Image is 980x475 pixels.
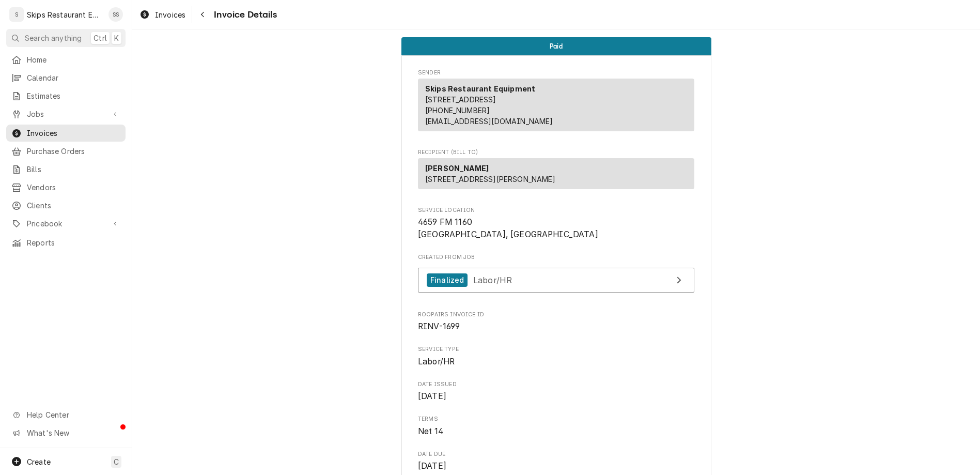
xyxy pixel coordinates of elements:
[418,79,694,131] div: Sender
[27,237,120,248] span: Reports
[418,450,694,472] div: Date Due
[418,253,694,298] div: Created From Job
[27,72,120,83] span: Calendar
[6,125,126,142] a: Invoices
[418,450,694,458] span: Date Due
[6,424,126,441] a: Go to What's New
[6,406,126,423] a: Go to Help Center
[108,7,123,22] div: Shan Skipper's Avatar
[550,43,563,50] span: Paid
[418,206,694,241] div: Service Location
[27,182,120,193] span: Vendors
[473,274,512,285] span: Labor/HR
[27,164,120,175] span: Bills
[425,106,490,115] a: [PHONE_NUMBER]
[425,164,489,173] strong: [PERSON_NAME]
[27,128,120,139] span: Invoices
[211,8,276,22] span: Invoice Details
[194,6,211,23] button: Navigate back
[27,457,51,466] span: Create
[418,69,694,77] span: Sender
[418,345,694,367] div: Service Type
[418,425,694,438] span: Terms
[6,179,126,196] a: Vendors
[27,9,103,20] div: Skips Restaurant Equipment
[427,273,468,287] div: Finalized
[418,390,694,403] span: Date Issued
[418,148,694,194] div: Invoice Recipient
[6,234,126,251] a: Reports
[418,380,694,389] span: Date Issued
[418,268,694,293] a: View Job
[418,426,443,436] span: Net 14
[27,218,105,229] span: Pricebook
[418,460,694,472] span: Date Due
[418,320,694,333] span: Roopairs Invoice ID
[6,143,126,160] a: Purchase Orders
[9,7,24,22] div: Skips Restaurant Equipment's Avatar
[418,391,446,401] span: [DATE]
[425,95,496,104] span: [STREET_ADDRESS]
[418,311,694,319] span: Roopairs Invoice ID
[418,356,694,368] span: Service Type
[9,7,24,22] div: S
[418,253,694,262] span: Created From Job
[418,311,694,333] div: Roopairs Invoice ID
[135,6,190,23] a: Invoices
[418,69,694,136] div: Invoice Sender
[6,161,126,178] a: Bills
[27,200,120,211] span: Clients
[418,415,694,437] div: Terms
[27,90,120,101] span: Estimates
[6,197,126,214] a: Clients
[401,37,711,55] div: Status
[6,87,126,104] a: Estimates
[114,456,119,467] span: C
[27,427,119,438] span: What's New
[418,217,598,239] span: 4659 FM 1160 [GEOGRAPHIC_DATA], [GEOGRAPHIC_DATA]
[418,357,455,366] span: Labor/HR
[418,345,694,354] span: Service Type
[27,109,105,119] span: Jobs
[418,206,694,214] span: Service Location
[418,380,694,403] div: Date Issued
[94,33,107,43] span: Ctrl
[27,146,120,157] span: Purchase Orders
[425,84,535,93] strong: Skips Restaurant Equipment
[418,79,694,135] div: Sender
[6,105,126,122] a: Go to Jobs
[418,461,446,471] span: [DATE]
[418,415,694,423] span: Terms
[6,29,126,47] button: Search anythingCtrlK
[6,69,126,86] a: Calendar
[418,158,694,193] div: Recipient (Bill To)
[418,158,694,189] div: Recipient (Bill To)
[418,148,694,157] span: Recipient (Bill To)
[6,215,126,232] a: Go to Pricebook
[114,33,119,43] span: K
[6,51,126,68] a: Home
[27,54,120,65] span: Home
[27,409,119,420] span: Help Center
[425,175,556,183] span: [STREET_ADDRESS][PERSON_NAME]
[155,9,185,20] span: Invoices
[25,33,82,43] span: Search anything
[108,7,123,22] div: SS
[418,216,694,240] span: Service Location
[418,321,460,331] span: RINV-1699
[425,117,553,126] a: [EMAIL_ADDRESS][DOMAIN_NAME]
